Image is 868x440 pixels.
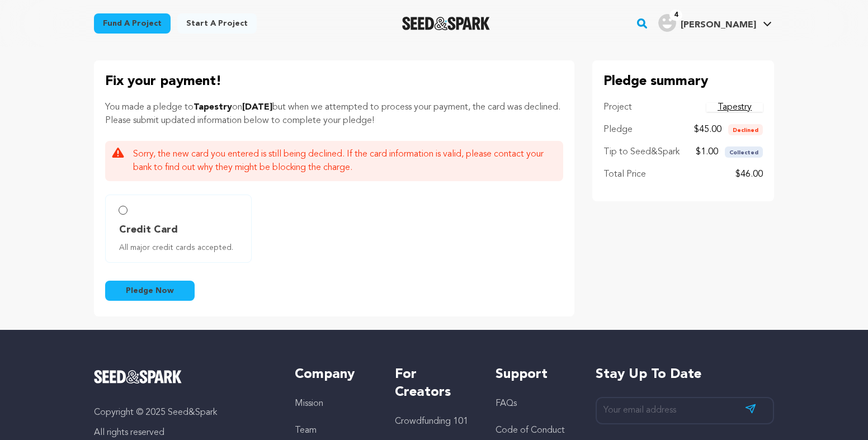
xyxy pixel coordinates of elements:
[728,124,763,135] span: Declined
[603,123,633,136] p: Pledge
[94,370,182,384] img: Seed&Spark Logo
[395,417,468,426] a: Crowdfunding 101
[119,242,242,253] span: All major credit cards accepted.
[669,10,682,21] span: 4
[496,426,565,435] a: Code of Conduct
[105,281,195,301] button: Pledge Now
[105,72,563,92] p: Fix your payment!
[658,14,756,32] div: David G.'s Profile
[94,406,272,419] p: Copyright © 2025 Seed&Spark
[735,168,763,181] p: $46.00
[126,285,174,296] span: Pledge Now
[496,366,573,384] h5: Support
[656,12,774,35] span: David G.'s Profile
[596,366,774,384] h5: Stay up to date
[658,14,676,32] img: user.png
[696,148,718,157] span: $1.00
[694,125,721,134] span: $45.00
[402,17,490,30] img: Seed&Spark Logo Dark Mode
[603,101,632,114] p: Project
[706,103,763,112] a: Tapestry
[194,103,232,112] span: Tapestry
[725,146,763,158] span: Collected
[603,145,680,159] p: Tip to Seed&Spark
[119,222,178,238] span: Credit Card
[242,103,272,112] span: [DATE]
[395,366,473,401] h5: For Creators
[496,399,517,408] a: FAQs
[94,426,272,439] p: All rights reserved
[681,21,756,30] span: [PERSON_NAME]
[133,148,556,174] p: Sorry, the new card you entered is still being declined. If the card information is valid, please...
[402,17,490,30] a: Seed&Spark Homepage
[94,13,171,34] a: Fund a project
[295,399,323,408] a: Mission
[656,12,774,32] a: David G.'s Profile
[177,13,257,34] a: Start a project
[94,370,272,384] a: Seed&Spark Homepage
[596,397,774,424] input: Your email address
[603,72,763,92] p: Pledge summary
[105,101,563,127] p: You made a pledge to on but when we attempted to process your payment, the card was declined. Ple...
[295,426,317,435] a: Team
[603,168,646,181] p: Total Price
[295,366,372,384] h5: Company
